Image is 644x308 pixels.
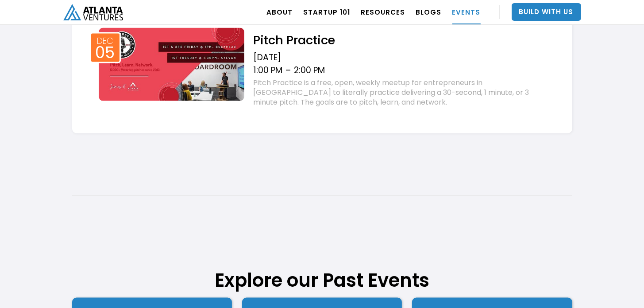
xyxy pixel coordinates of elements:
img: Event thumb [99,28,245,101]
h1: Explore our Past Events [72,197,572,293]
a: Build With Us [512,3,581,21]
div: [DATE] [253,52,550,63]
div: – [285,65,291,76]
div: 2:00 PM [294,65,325,76]
div: 1:00 PM [253,65,282,76]
div: Dec [97,37,113,45]
h2: Pitch Practice [253,32,550,48]
div: 05 [96,46,115,59]
div: Pitch Practice is a free, open, weekly meetup for entrepreneurs in [GEOGRAPHIC_DATA] to literally... [253,78,550,107]
a: Event thumbDec05Pitch Practice[DATE]1:00 PM–2:00 PMPitch Practice is a free, open, weekly meetup ... [94,26,550,109]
